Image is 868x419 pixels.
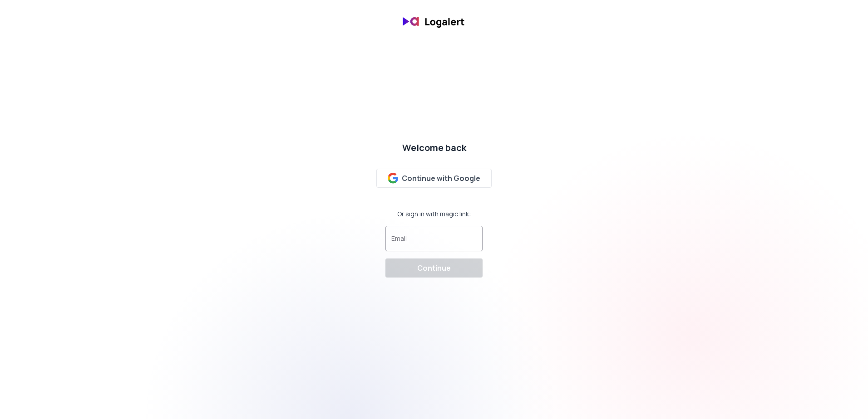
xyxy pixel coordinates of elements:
button: Continue with Google [376,169,492,188]
button: Continue [385,258,483,278]
input: Email [391,238,477,247]
div: Continue [417,263,451,273]
div: Welcome back [402,141,466,154]
div: Or sign in with magic link: [397,209,471,219]
div: Continue with Google [388,173,481,184]
img: banner logo [398,11,470,32]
